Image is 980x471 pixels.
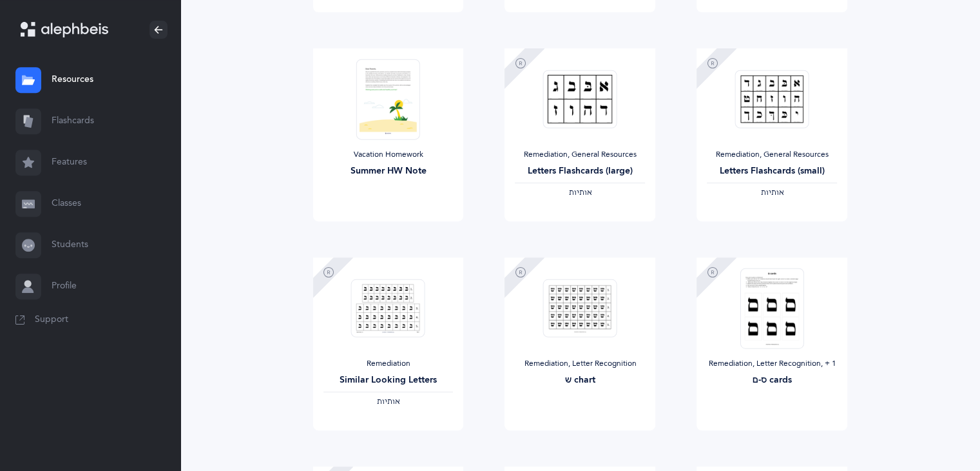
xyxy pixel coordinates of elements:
[916,406,965,456] iframe: Drift Widget Chat Controller
[323,359,454,369] div: Remediation
[323,374,454,387] div: Similar Looking Letters
[707,165,837,178] div: Letters Flashcards (small)
[35,314,68,326] span: Support
[356,59,419,139] img: Alternate_Summer_Note_thumbnail_1749564978.png
[735,70,809,128] img: Letters_Flashcards_Mini_thumbnail_1612303140.png
[543,279,617,337] img: %D7%A9%D7%81_%D7%A9%D7%82_Chart_thumbnail_1754248402.png
[568,188,591,197] span: ‫אותיות‬
[740,268,803,348] img: %D7%A1_%D7%A2_cards_thumbnail_1754248723.png
[323,165,454,178] div: Summer HW Note
[323,150,454,160] div: Vacation Homework
[515,165,645,178] div: Letters Flashcards (large)
[376,397,399,406] span: ‫אותיות‬
[515,374,645,387] div: ש chart
[515,359,645,369] div: Remediation, Letter Recognition
[707,374,837,387] div: ס-ם cards
[707,359,837,369] div: Remediation, Letter Recognition‪, + 1‬
[515,150,645,160] div: Remediation, General Resources
[351,279,425,337] img: similar_letters_charts_thumbnail_1634531170.png
[707,150,837,160] div: Remediation, General Resources
[543,70,617,128] img: Letters_flashcards_Large_thumbnail_1612303125.png
[760,188,783,197] span: ‫אותיות‬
